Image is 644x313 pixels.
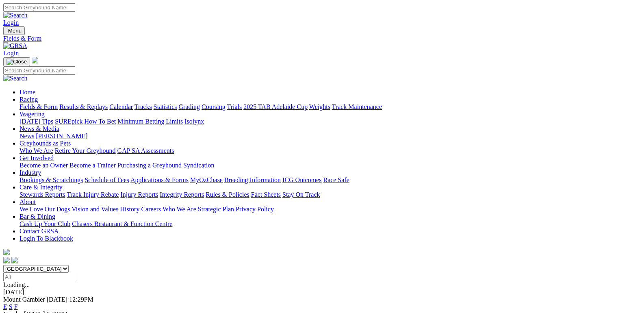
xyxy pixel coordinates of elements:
img: Search [3,75,28,82]
span: Mount Gambier [3,296,45,303]
a: Isolynx [184,118,204,125]
div: Greyhounds as Pets [20,147,641,154]
span: Menu [8,28,22,34]
a: Who We Are [163,206,196,213]
span: 12:29PM [69,296,93,303]
a: History [120,206,139,213]
a: Who We Are [20,147,53,154]
a: Race Safe [323,176,349,183]
div: News & Media [20,133,641,140]
a: Syndication [183,162,214,169]
a: Home [20,89,35,96]
div: [DATE] [3,289,641,296]
a: ICG Outcomes [282,176,321,183]
a: Grading [179,103,200,110]
div: Racing [20,103,641,111]
a: Fields & Form [3,35,641,42]
a: Retire Your Greyhound [55,147,116,154]
a: News & Media [20,125,59,132]
img: facebook.svg [3,257,10,263]
a: Login To Blackbook [20,235,73,242]
a: Become a Trainer [69,162,116,169]
a: Integrity Reports [160,191,204,198]
a: [DATE] Tips [20,118,53,125]
a: Minimum Betting Limits [117,118,183,125]
a: Become an Owner [20,162,68,169]
a: Purchasing a Greyhound [117,162,182,169]
input: Search [3,66,75,75]
img: Close [7,59,27,65]
a: How To Bet [85,118,116,125]
a: Login [3,19,19,26]
a: MyOzChase [190,176,223,183]
a: Stewards Reports [20,191,65,198]
a: Applications & Forms [130,176,189,183]
a: Bar & Dining [20,213,55,220]
a: E [3,303,7,310]
input: Search [3,3,75,12]
a: Vision and Values [72,206,118,213]
a: Greyhounds as Pets [20,140,71,147]
span: Loading... [3,281,30,288]
img: logo-grsa-white.png [3,249,10,255]
span: [DATE] [47,296,68,303]
a: News [20,133,34,139]
a: 2025 TAB Adelaide Cup [243,103,308,110]
a: Login [3,50,19,57]
a: Track Injury Rebate [67,191,119,198]
a: Breeding Information [224,176,281,183]
a: We Love Our Dogs [20,206,70,213]
a: Statistics [154,103,177,110]
input: Select date [3,273,75,281]
a: Trials [227,103,242,110]
img: GRSA [3,42,27,50]
a: Wagering [20,111,45,117]
div: About [20,206,641,213]
a: Privacy Policy [236,206,274,213]
a: Fact Sheets [251,191,281,198]
div: Care & Integrity [20,191,641,198]
a: S [9,303,13,310]
a: About [20,198,36,205]
div: Industry [20,176,641,184]
button: Toggle navigation [3,26,25,35]
a: [PERSON_NAME] [36,133,87,139]
a: Rules & Policies [206,191,249,198]
a: Industry [20,169,41,176]
a: Stay On Track [282,191,320,198]
a: Results & Replays [59,103,108,110]
a: Schedule of Fees [85,176,129,183]
a: F [14,303,18,310]
button: Toggle navigation [3,57,30,66]
div: Get Involved [20,162,641,169]
a: Care & Integrity [20,184,63,191]
a: Calendar [109,103,133,110]
img: twitter.svg [11,257,18,263]
img: Search [3,12,28,19]
a: Racing [20,96,38,103]
div: Wagering [20,118,641,125]
div: Bar & Dining [20,220,641,228]
a: Injury Reports [120,191,158,198]
a: Weights [309,103,330,110]
a: Cash Up Your Club [20,220,70,227]
a: Coursing [202,103,226,110]
a: Careers [141,206,161,213]
a: Get Involved [20,154,54,161]
a: Track Maintenance [332,103,382,110]
a: Tracks [134,103,152,110]
a: SUREpick [55,118,82,125]
a: Strategic Plan [198,206,234,213]
a: GAP SA Assessments [117,147,174,154]
a: Fields & Form [20,103,58,110]
img: logo-grsa-white.png [32,57,38,63]
a: Chasers Restaurant & Function Centre [72,220,172,227]
a: Contact GRSA [20,228,59,235]
a: Bookings & Scratchings [20,176,83,183]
